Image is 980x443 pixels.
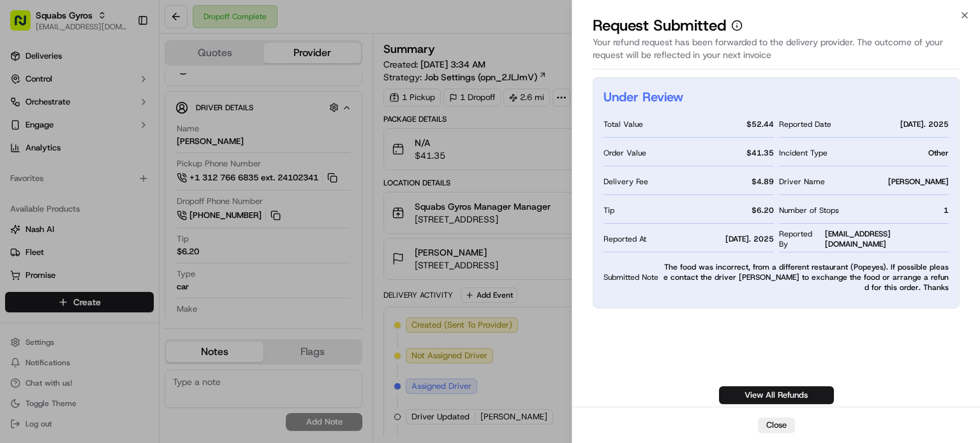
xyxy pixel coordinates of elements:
button: Close [758,418,795,433]
span: Incident Type [779,148,828,158]
span: [PERSON_NAME] [40,197,103,207]
span: Submitted Note [604,272,658,282]
span: [PERSON_NAME] [888,177,949,187]
span: 12 minutes ago [113,197,173,207]
span: The food was incorrect, from a different restaurant (Popeyes). If possible please contact the dri... [664,262,949,293]
a: View All Refunds [719,386,834,404]
button: Start new chat [217,125,232,140]
img: 1736555255976-a54dd68f-1ca7-489b-9aae-adbdc363a1c4 [13,121,36,144]
div: 📗 [13,286,23,296]
img: 1738778727109-b901c2ba-d612-49f7-a14d-d897ce62d23f [27,121,50,144]
span: Delivery Fee [604,177,648,187]
div: Past conversations [13,165,85,175]
a: 📗Knowledge Base [8,279,103,302]
button: See all [198,163,232,178]
span: Reported At [604,234,646,244]
span: Reported By [779,229,822,249]
input: Got a question? Start typing here... [33,82,230,95]
div: We're available if you need us! [57,134,175,144]
span: Driver Name [779,177,825,187]
h2: Under Review [604,88,683,106]
span: $ 6.20 [752,205,774,215]
span: 1 [944,205,949,215]
span: • [106,231,110,242]
span: Number of Stops [779,205,839,215]
p: Request Submitted [593,15,726,36]
span: • [106,197,110,207]
img: Angelique Valdez [13,185,33,205]
span: Knowledge Base [26,284,98,297]
p: Welcome 👋 [13,50,232,71]
span: Other [928,148,949,158]
div: Start new chat [57,121,209,134]
span: $ 4.89 [752,177,774,187]
div: 💻 [108,286,118,296]
a: 💻API Documentation [103,279,210,302]
img: Joseph V. [13,219,33,240]
span: $ 41.35 [746,148,774,158]
span: [PERSON_NAME] [40,231,103,242]
span: Total Value [604,119,643,129]
span: [DATE]. 2025 [900,119,949,129]
span: Order Value [604,148,646,158]
span: $ 52.44 [746,119,774,129]
span: Pylon [127,316,154,325]
img: 1736555255976-a54dd68f-1ca7-489b-9aae-adbdc363a1c4 [26,232,36,242]
img: Nash [13,12,38,38]
span: [DATE] [113,231,139,242]
span: [EMAIL_ADDRESS][DOMAIN_NAME] [825,229,949,249]
span: Reported Date [779,119,831,129]
div: Your refund request has been forwarded to the delivery provider. The outcome of your request will... [593,36,960,69]
img: 1736555255976-a54dd68f-1ca7-489b-9aae-adbdc363a1c4 [26,198,36,208]
span: [DATE]. 2025 [725,234,774,244]
span: Tip [604,205,614,215]
a: Powered byPylon [90,315,154,325]
span: API Documentation [121,284,205,297]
